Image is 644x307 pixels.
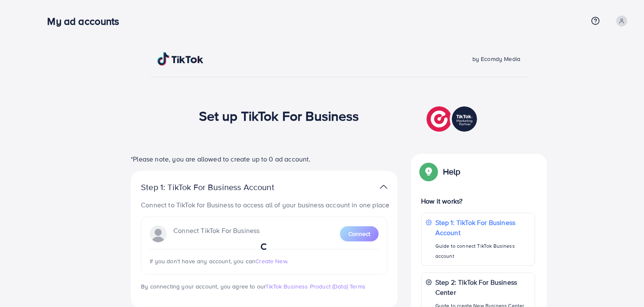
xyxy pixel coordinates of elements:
p: Guide to connect TikTok Business account [435,241,530,261]
p: Help [443,167,461,177]
p: Step 2: TikTok For Business Center [435,277,530,297]
span: by Ecomdy Media [472,55,520,63]
p: Step 1: TikTok For Business Account [141,182,301,192]
h3: My ad accounts [47,15,126,27]
img: TikTok partner [427,104,479,134]
img: Popup guide [421,164,436,179]
p: How it works? [421,196,535,206]
img: TikTok partner [380,181,387,193]
h1: Set up TikTok For Business [199,108,359,124]
img: TikTok [157,52,204,66]
p: Step 1: TikTok For Business Account [435,217,530,238]
p: *Please note, you are allowed to create up to 0 ad account. [131,154,398,164]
